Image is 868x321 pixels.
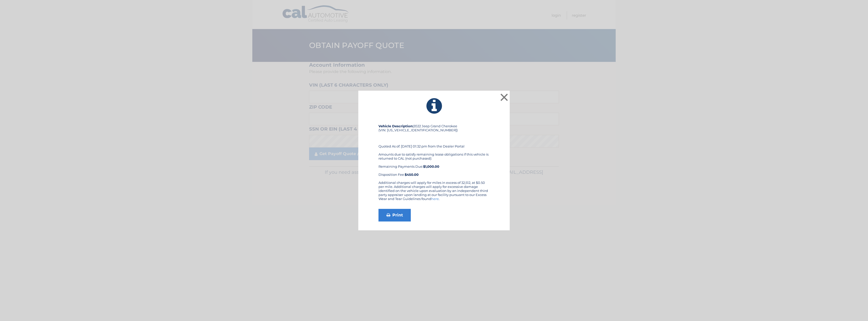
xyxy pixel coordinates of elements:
[378,124,413,128] strong: Vehicle Description:
[499,92,509,102] button: ×
[378,181,490,205] div: Additional charges will apply for miles in excess of 32,512, at $0.50 per mile. Additional charge...
[378,152,490,177] div: Amounts due to satisfy remaining lease obligations if this vehicle is returned to CAL (not purcha...
[378,124,490,181] div: 2022 Jeep Grand Cherokee (VIN: [US_VEHICLE_IDENTIFICATION_NUMBER]) Quoted As of: [DATE] 01:32 pm ...
[405,172,419,177] strong: $450.00
[378,209,411,221] a: Print
[423,164,439,168] b: $1,000.00
[431,197,439,201] a: here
